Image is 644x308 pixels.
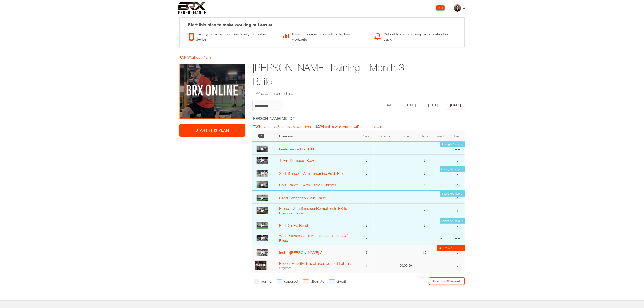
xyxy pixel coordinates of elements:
[279,158,314,163] a: 1-Arm Dumbbell Row
[440,142,465,147] td: Strength Group A
[279,183,336,187] a: Split-Stance 1-Arm Cable Pulldown
[450,131,465,141] th: Rest
[183,18,461,28] div: Start this plan to make working out easier!
[359,131,374,141] th: Sets
[440,191,465,197] td: Strength Group C
[450,191,465,204] td: --:--
[437,245,465,251] td: Arm Care/Recovery
[359,155,374,166] td: 3
[381,101,398,110] li: Day 1
[359,258,374,273] td: 1
[179,55,212,59] a: My Workout Plans
[450,218,465,231] td: --:--
[450,155,465,166] td: --:--
[450,166,465,179] td: --:--
[417,191,432,204] td: 6
[279,206,347,215] a: Prone 1-Arm Shoulder Retraction to ER to Press on Table
[253,124,311,129] a: Show notes & alternate exercises
[279,171,347,175] a: Split-Stance 1-Arm Landmine Push Press
[257,170,268,177] img: thumbnail.png
[417,204,432,218] td: 6
[257,222,268,229] img: thumbnail.png
[450,258,465,273] td: --:--
[417,231,432,245] td: 8
[417,179,432,190] td: 8
[454,4,461,12] img: thumb.jpg
[252,61,428,89] h1: [PERSON_NAME] Training - Month 3 - Build
[359,245,374,258] td: 2
[417,166,432,179] td: 6
[179,124,246,137] a: Start This Plan
[257,195,268,201] img: thumbnail.png
[429,277,465,285] a: Log this Workout
[282,30,367,42] div: Never miss a workout with scheduled workouts
[279,250,329,255] a: Incline [PERSON_NAME] Curls
[257,157,268,164] img: thumbnail.png
[354,124,382,129] a: Print entire plan
[417,218,432,231] td: 6
[252,90,428,96] h2: 4 Weeks / Intermediate
[432,179,450,190] td: --
[279,196,326,200] a: Hand Switches w/ Mini-Band
[440,166,465,172] td: Strength Group B
[257,181,268,188] img: thumbnail.png
[257,146,268,152] img: thumbnail.png
[279,223,308,227] a: Bird Dog w/ Band
[303,277,324,286] li: alternate
[252,116,337,121] h5: [PERSON_NAME] M3 - D4
[417,155,432,166] td: 6
[359,191,374,204] td: 2
[359,141,374,155] td: 3
[359,231,374,245] td: 2
[189,30,275,42] div: Track your workouts online & on your mobile device
[257,249,268,256] img: thumbnail.png
[417,141,432,155] td: 8
[436,5,445,10] div: 299
[359,218,374,231] td: 2
[279,266,357,270] div: Beginner
[329,277,346,286] li: circuit
[374,131,395,141] th: Distance
[395,131,417,141] th: Time
[432,231,450,245] td: --
[450,179,465,190] td: --:--
[450,204,465,218] td: --:--
[432,131,450,141] th: Weight
[279,147,316,151] a: Feet-Elevated Push Up
[403,101,420,110] li: Day 2
[432,245,450,258] td: --
[359,204,374,218] td: 2
[277,277,298,286] li: superset
[450,141,465,155] td: --:--
[279,261,351,265] a: Repeat Mobility drills of areas you felt tight in.
[359,166,374,179] td: 3
[425,101,441,110] li: Day 3
[440,218,465,224] td: Strength Group D
[179,64,246,119] img: Brett Buettner Training - Month 3 - Build
[178,2,206,14] img: 6f7da32581c89ca25d665dc3aae533e4f14fe3ef_original.svg
[432,204,450,218] td: --
[255,261,267,270] img: profile.PNG
[257,207,268,214] img: thumbnail.png
[395,258,417,273] td: 00:00:30
[279,234,348,243] a: Wide-Stance Cable Anti-Rotation Chop w/ Rope
[432,155,450,166] td: --
[417,131,432,141] th: Reps
[450,231,465,245] td: --:--
[417,245,432,258] td: 15
[277,131,359,141] th: Exercise
[432,166,450,179] td: --
[257,235,268,241] img: thumbnail.png
[316,124,348,129] a: Print this workout
[254,277,272,286] li: normal
[450,245,465,258] td: --:--
[359,179,374,190] td: 3
[374,30,459,42] div: Get notifications to keep your workouts on track
[447,101,465,110] li: Day 4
